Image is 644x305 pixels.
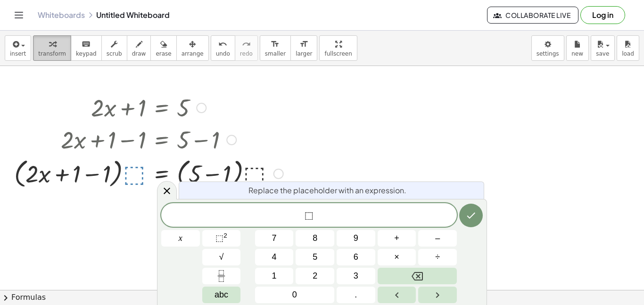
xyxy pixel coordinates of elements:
[459,204,483,227] button: Done
[218,39,227,50] i: undo
[354,232,358,245] span: 9
[271,39,280,50] i: format_size
[127,35,151,61] button: draw
[566,35,589,61] button: new
[435,251,440,264] span: ÷
[418,287,457,303] button: Right arrow
[242,39,251,50] i: redo
[337,230,375,247] button: 9
[215,233,223,243] span: ⬚
[354,251,358,264] span: 6
[378,230,416,247] button: Plus
[161,230,200,247] button: x
[202,268,241,284] button: Fraction
[76,50,97,57] span: keypad
[101,35,127,61] button: scrub
[299,39,308,50] i: format_size
[354,270,358,282] span: 3
[248,185,406,196] span: Replace the placeholder with an expression.
[337,268,375,284] button: 3
[82,39,91,50] i: keyboard
[265,50,286,57] span: smaller
[622,50,634,57] span: load
[296,230,334,247] button: 8
[33,35,71,61] button: transform
[355,289,357,301] span: .
[617,35,639,61] button: load
[5,35,31,61] button: insert
[337,249,375,265] button: 6
[38,50,66,57] span: transform
[219,251,224,264] span: √
[211,35,235,61] button: undoundo
[571,50,583,57] span: new
[313,232,317,245] span: 8
[591,35,615,61] button: save
[255,287,334,303] button: 0
[290,35,317,61] button: format_sizelarger
[10,50,26,57] span: insert
[319,35,357,61] button: fullscreen
[260,35,291,61] button: format_sizesmaller
[38,10,85,20] a: Whiteboards
[324,50,352,57] span: fullscreen
[313,251,317,264] span: 5
[537,50,559,57] span: settings
[378,287,416,303] button: Left arrow
[296,50,312,57] span: larger
[202,249,241,265] button: Square root
[378,268,457,284] button: Backspace
[495,11,570,19] span: Collaborate Live
[394,232,399,245] span: +
[531,35,564,61] button: settings
[580,6,625,24] button: Log in
[418,249,457,265] button: Divide
[296,249,334,265] button: 5
[132,50,146,57] span: draw
[215,289,228,301] span: abc
[435,232,440,245] span: –
[292,289,297,301] span: 0
[202,287,241,303] button: Alphabet
[202,230,241,247] button: Squared
[150,35,176,61] button: erase
[378,249,416,265] button: Times
[179,232,182,245] span: x
[255,230,294,247] button: 7
[313,270,317,282] span: 2
[71,35,102,61] button: keyboardkeypad
[296,268,334,284] button: 2
[337,287,375,303] button: .
[240,50,253,57] span: redo
[394,251,399,264] span: ×
[272,232,277,245] span: 7
[487,7,578,24] button: Collaborate Live
[305,210,314,222] span: ⬚
[156,50,171,57] span: erase
[255,249,294,265] button: 4
[11,8,26,23] button: Toggle navigation
[418,230,457,247] button: Minus
[272,251,277,264] span: 4
[223,232,227,239] sup: 2
[235,35,258,61] button: redoredo
[182,50,204,57] span: arrange
[176,35,209,61] button: arrange
[107,50,122,57] span: scrub
[596,50,609,57] span: save
[272,270,277,282] span: 1
[255,268,294,284] button: 1
[216,50,230,57] span: undo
